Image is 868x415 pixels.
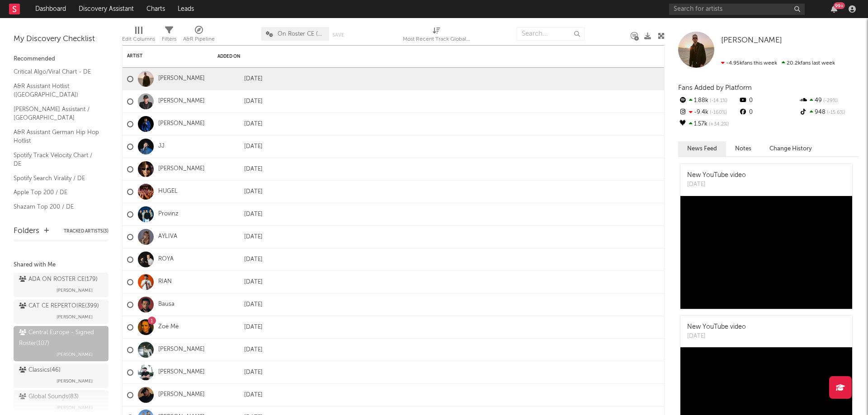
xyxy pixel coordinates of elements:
div: [DATE] [687,180,746,189]
a: JJ [158,143,165,150]
div: 1.88k [678,95,738,107]
div: 0 [738,107,798,118]
a: [PERSON_NAME] [158,120,205,128]
div: [DATE] [217,141,263,152]
a: [PERSON_NAME] [158,346,205,354]
a: ADA ON ROSTER CE(179)[PERSON_NAME] [14,273,108,297]
div: [DATE] [217,164,263,175]
span: -29 % [822,98,838,103]
span: -160 % [708,110,727,115]
div: [DATE] [217,390,263,401]
a: Zoë Më [158,323,179,331]
a: Global Sounds(83)[PERSON_NAME] [14,390,108,415]
div: [DATE] [217,96,263,107]
a: [PERSON_NAME] [158,391,205,399]
span: 20.2k fans last week [721,61,835,66]
div: ADA ON ROSTER CE ( 179 ) [19,274,98,285]
span: [PERSON_NAME] [57,376,93,387]
input: Search for artists [669,4,805,15]
a: A&R Assistant Hotlist ([GEOGRAPHIC_DATA]) [14,81,99,100]
div: Filters [162,34,176,45]
div: [DATE] [217,74,263,84]
div: [DATE] [687,332,746,341]
span: [PERSON_NAME] [57,402,93,413]
a: A&R Assistant German Hip Hop Hotlist [14,127,99,146]
div: 948 [799,107,859,118]
a: [PERSON_NAME] [158,75,205,83]
span: [PERSON_NAME] [57,349,93,360]
a: Provinz [158,210,179,218]
div: Classics ( 46 ) [19,365,61,376]
div: [DATE] [217,299,263,310]
div: Edit Columns [122,34,155,45]
a: Spotify Search Virality / DE [14,173,99,183]
div: Filters [162,23,176,49]
button: News Feed [678,141,726,156]
div: [DATE] [217,232,263,242]
a: Critical Algo/Viral Chart - DE [14,67,99,77]
button: Notes [726,141,760,156]
button: 99+ [831,5,837,13]
a: [PERSON_NAME] [158,98,205,105]
div: Added On [217,54,249,59]
a: Bausa [158,301,175,308]
div: Most Recent Track Global Audio Streams Daily Growth [403,34,471,45]
button: Save [332,33,344,37]
div: A&R Pipeline [183,34,215,45]
a: Shazam Top 200 / DE [14,202,99,212]
input: Search... [517,27,585,41]
div: [DATE] [217,187,263,197]
div: Most Recent Track Global Audio Streams Daily Growth [403,23,471,49]
div: 49 [799,95,859,107]
a: CAT CE REPERTOIRE(399)[PERSON_NAME] [14,299,108,324]
div: Recommended [14,54,108,65]
a: ROYA [158,256,174,263]
div: Global Sounds ( 83 ) [19,392,79,402]
span: [PERSON_NAME] [721,37,782,44]
span: On Roster CE (Artists Only) [278,31,325,37]
div: 0 [738,95,798,107]
a: Central Europe - Signed Roster(107)[PERSON_NAME] [14,326,108,361]
span: +34.2 % [708,122,729,127]
div: A&R Pipeline [183,23,215,49]
div: Shared with Me [14,260,108,270]
div: New YouTube video [687,322,746,332]
a: HUGEL [158,188,178,196]
a: Classics(46)[PERSON_NAME] [14,364,108,388]
div: Central Europe - Signed Roster ( 107 ) [19,327,101,349]
a: [PERSON_NAME] Assistant / [GEOGRAPHIC_DATA] [14,104,99,123]
span: -4.95k fans this week [721,61,777,66]
a: [PERSON_NAME] [158,165,205,173]
span: -14.1 % [708,98,727,103]
span: -15.6 % [826,110,845,115]
div: Artist [127,53,195,59]
div: Edit Columns [122,23,155,49]
span: [PERSON_NAME] [57,285,93,296]
div: New YouTube video [687,171,746,180]
a: Spotify Track Velocity Chart / DE [14,150,99,169]
div: [DATE] [217,367,263,378]
div: [DATE] [217,254,263,265]
a: AYLIVA [158,233,177,241]
div: [DATE] [217,119,263,130]
div: Folders [14,226,39,237]
span: [PERSON_NAME] [57,312,93,322]
div: 99 + [834,2,845,9]
div: -9.4k [678,107,738,118]
a: [PERSON_NAME] [721,36,782,45]
a: Apple Top 200 / DE [14,187,99,197]
span: Fans Added by Platform [678,84,752,91]
button: Tracked Artists(3) [64,229,108,233]
div: CAT CE REPERTOIRE ( 399 ) [19,301,99,312]
a: [PERSON_NAME] [158,368,205,376]
button: Change History [760,141,821,156]
div: My Discovery Checklist [14,34,108,45]
a: RIAN [158,278,172,286]
div: [DATE] [217,345,263,355]
div: [DATE] [217,209,263,220]
div: 1.57k [678,118,738,130]
div: [DATE] [217,322,263,333]
div: [DATE] [217,277,263,288]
